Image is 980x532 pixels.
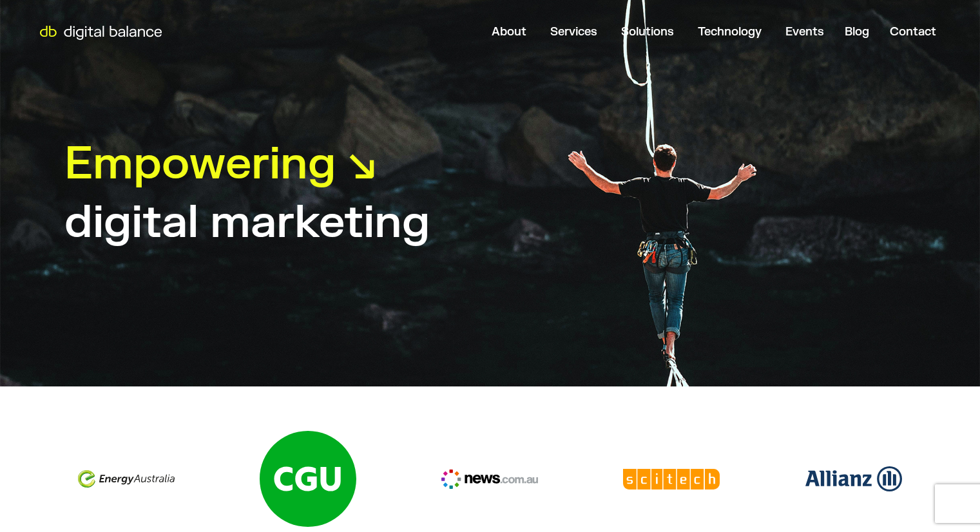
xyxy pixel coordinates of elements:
[550,24,597,39] a: Services
[621,24,674,39] a: Solutions
[64,193,430,252] h1: digital marketing
[890,24,936,39] a: Contact
[171,19,946,44] div: Menu Toggle
[171,19,946,44] nav: Menu
[64,135,377,193] h1: Empowering ↘︎
[785,24,824,39] a: Events
[698,24,762,39] a: Technology
[845,24,869,39] a: Blog
[492,24,526,39] a: About
[32,26,169,40] img: Digital Balance logo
